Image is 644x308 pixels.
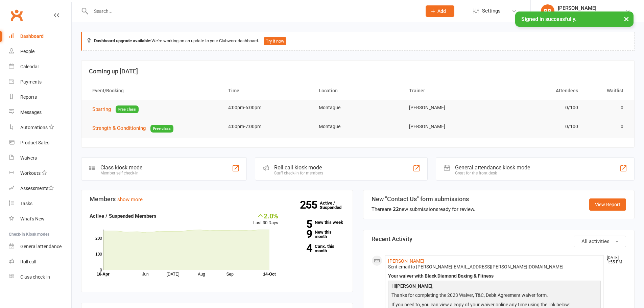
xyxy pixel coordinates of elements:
[20,140,49,145] div: Product Sales
[90,213,157,219] strong: Active / Suspended Members
[390,291,599,301] p: Thanks for completing the 2023 Waiver, T&C, Debit Agreement waiver form.
[388,264,564,269] span: Sent email to [PERSON_NAME][EMAIL_ADDRESS][PERSON_NAME][DOMAIN_NAME]
[9,120,71,135] a: Automations
[89,6,417,16] input: Search...
[100,171,142,175] div: Member self check-in
[117,196,143,203] a: show more
[558,5,625,11] div: [PERSON_NAME]
[81,32,635,51] div: We're working on an update to your Clubworx dashboard.
[390,282,599,291] p: Hi ,
[20,79,42,85] div: Payments
[222,119,313,135] td: 4:00pm-7:00pm
[20,33,44,39] div: Dashboard
[9,74,71,90] a: Payments
[288,219,312,229] strong: 5
[372,205,475,213] div: There are new submissions ready for review.
[403,100,494,116] td: [PERSON_NAME]
[20,201,32,206] div: Tasks
[620,11,633,26] button: ×
[288,220,344,224] a: 5New this week
[288,244,344,253] a: 4Canx. this month
[589,198,626,211] a: View Report
[388,258,424,264] a: [PERSON_NAME]
[584,100,629,116] td: 0
[482,3,501,19] span: Settings
[494,119,584,135] td: 0/100
[288,243,312,253] strong: 4
[274,164,323,171] div: Roll call kiosk mode
[150,125,173,133] span: Free class
[20,274,50,280] div: Class check-in
[396,283,432,289] strong: [PERSON_NAME]
[9,211,71,227] a: What's New
[9,105,71,120] a: Messages
[403,82,494,99] th: Trainer
[288,230,344,239] a: 9New this month
[222,82,313,99] th: Time
[90,196,344,203] h3: Members
[9,269,71,285] a: Class kiosk mode
[494,82,584,99] th: Attendees
[92,124,173,133] button: Strength & ConditioningFree class
[9,150,71,166] a: Waivers
[20,49,34,54] div: People
[9,90,71,105] a: Reports
[264,37,286,45] button: Try it now
[20,94,37,100] div: Reports
[274,171,323,175] div: Staff check-in for members
[320,196,350,215] a: 255Active / Suspended
[20,64,39,69] div: Calendar
[100,164,142,171] div: Class kiosk mode
[222,100,313,116] td: 4:00pm-6:00pm
[558,11,625,17] div: Black Diamond Boxing & Fitness
[288,229,312,239] strong: 9
[603,256,626,264] time: [DATE] 1:55 PM
[437,8,446,14] span: Add
[20,170,41,176] div: Workouts
[253,212,278,219] div: 2.0%
[92,106,111,112] span: Sparring
[372,196,475,203] h3: New "Contact Us" form submissions
[372,236,626,242] h3: Recent Activity
[313,119,403,135] td: Montague
[581,238,610,244] span: All activities
[20,186,54,191] div: Assessments
[20,216,45,221] div: What's New
[20,259,36,264] div: Roll call
[426,5,454,17] button: Add
[20,110,42,115] div: Messages
[9,239,71,254] a: General attendance kiosk mode
[9,59,71,74] a: Calendar
[20,125,48,130] div: Automations
[116,105,139,113] span: Free class
[86,82,222,99] th: Event/Booking
[9,135,71,150] a: Product Sales
[253,212,278,227] div: Last 30 Days
[92,105,139,114] button: SparringFree class
[541,4,554,18] div: BP
[403,119,494,135] td: [PERSON_NAME]
[20,244,62,249] div: General attendance
[92,125,146,131] span: Strength & Conditioning
[8,7,25,24] a: Clubworx
[393,206,399,212] strong: 22
[94,38,151,43] strong: Dashboard upgrade available:
[9,254,71,269] a: Roll call
[9,196,71,211] a: Tasks
[494,100,584,116] td: 0/100
[388,273,601,279] div: Your waiver with Black Diamond Boxing & Fitness
[9,166,71,181] a: Workouts
[9,29,71,44] a: Dashboard
[455,164,530,171] div: General attendance kiosk mode
[455,171,530,175] div: Great for the front desk
[584,119,629,135] td: 0
[313,82,403,99] th: Location
[521,16,576,22] span: Signed in successfully.
[9,44,71,59] a: People
[89,68,627,75] h3: Coming up [DATE]
[313,100,403,116] td: Montague
[300,200,320,210] strong: 255
[9,181,71,196] a: Assessments
[584,82,629,99] th: Waitlist
[20,155,37,161] div: Waivers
